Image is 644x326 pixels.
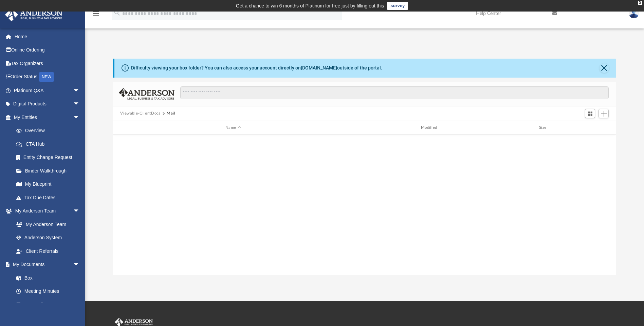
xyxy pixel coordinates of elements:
[10,137,90,151] a: CTA Hub
[73,258,87,272] span: arrow_drop_down
[585,109,595,118] button: Switch to Grid View
[92,13,100,18] a: menu
[73,204,87,218] span: arrow_drop_down
[5,43,90,57] a: Online Ordering
[131,64,382,72] div: Difficulty viewing your box folder? You can also access your account directly on outside of the p...
[629,8,639,18] img: User Pic
[10,244,87,258] a: Client Referrals
[3,8,65,21] img: Anderson Advisors Platinum Portal
[136,125,330,131] div: Name
[560,125,608,131] div: id
[638,1,642,5] div: close
[167,110,176,117] button: Mail
[73,110,87,124] span: arrow_drop_down
[387,2,408,10] a: survey
[10,231,87,245] a: Anderson System
[301,65,337,70] a: [DOMAIN_NAME]
[113,9,121,17] i: search
[10,191,90,204] a: Tax Due Dates
[236,2,384,10] div: Get a chance to win 6 months of Platinum for free just by filling out this
[5,258,87,271] a: My Documentsarrow_drop_down
[73,97,87,111] span: arrow_drop_down
[120,110,160,117] button: Viewable-ClientDocs
[5,97,90,111] a: Digital Productsarrow_drop_down
[92,9,100,18] i: menu
[10,271,83,285] a: Box
[5,204,87,218] a: My Anderson Teamarrow_drop_down
[10,285,87,298] a: Meeting Minutes
[10,178,87,191] a: My Blueprint
[113,135,616,275] div: grid
[599,109,609,118] button: Add
[5,30,90,43] a: Home
[333,125,527,131] div: Modified
[5,70,90,84] a: Order StatusNEW
[530,125,557,131] div: Size
[10,218,83,231] a: My Anderson Team
[10,151,90,164] a: Entity Change Request
[5,84,90,97] a: Platinum Q&Aarrow_drop_down
[10,124,90,138] a: Overview
[10,164,90,178] a: Binder Walkthrough
[73,84,87,98] span: arrow_drop_down
[116,125,133,131] div: id
[600,63,609,73] button: Close
[39,72,54,82] div: NEW
[5,110,90,124] a: My Entitiesarrow_drop_down
[5,57,90,70] a: Tax Organizers
[10,298,83,311] a: Forms Library
[180,86,609,99] input: Search files and folders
